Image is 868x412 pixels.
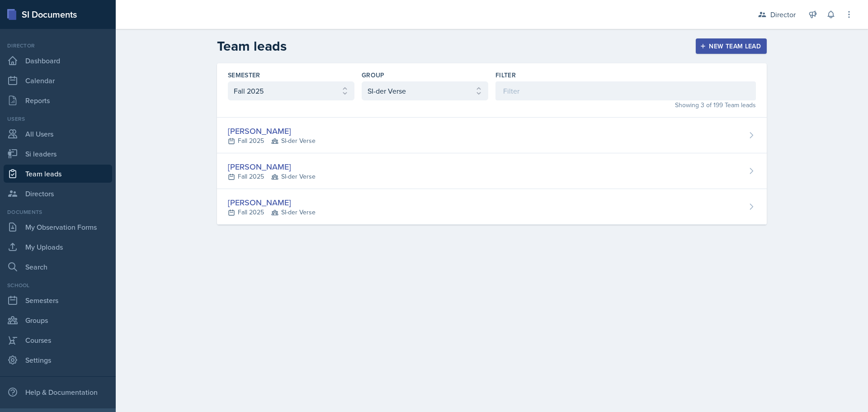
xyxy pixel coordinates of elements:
[271,208,316,217] span: SI-der Verse
[4,351,112,369] a: Settings
[702,43,761,50] div: New Team lead
[271,136,316,146] span: SI-der Verse
[228,71,260,80] label: Semester
[4,91,112,109] a: Reports
[4,208,112,216] div: Documents
[495,81,756,100] input: Filter
[217,189,767,225] a: [PERSON_NAME] Fall 2025SI-der Verse
[228,196,316,208] div: [PERSON_NAME]
[4,165,112,183] a: Team leads
[4,218,112,236] a: My Observation Forms
[4,291,112,309] a: Semesters
[770,9,796,20] div: Director
[4,125,112,143] a: All Users
[217,38,287,54] h2: Team leads
[4,115,112,123] div: Users
[4,145,112,163] a: Si leaders
[495,100,756,110] div: Showing 3 of 199 Team leads
[4,185,112,203] a: Directors
[228,161,316,173] div: [PERSON_NAME]
[4,258,112,276] a: Search
[228,136,316,146] div: Fall 2025
[228,172,316,181] div: Fall 2025
[4,331,112,349] a: Courses
[4,71,112,90] a: Calendar
[4,238,112,256] a: My Uploads
[228,208,316,217] div: Fall 2025
[4,42,112,50] div: Director
[4,281,112,289] div: School
[4,383,112,401] div: Help & Documentation
[4,52,112,70] a: Dashboard
[4,311,112,329] a: Groups
[271,172,316,181] span: SI-der Verse
[362,71,385,80] label: Group
[696,38,767,54] button: New Team lead
[228,125,316,137] div: [PERSON_NAME]
[217,118,767,153] a: [PERSON_NAME] Fall 2025SI-der Verse
[495,71,516,80] label: Filter
[217,153,767,189] a: [PERSON_NAME] Fall 2025SI-der Verse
